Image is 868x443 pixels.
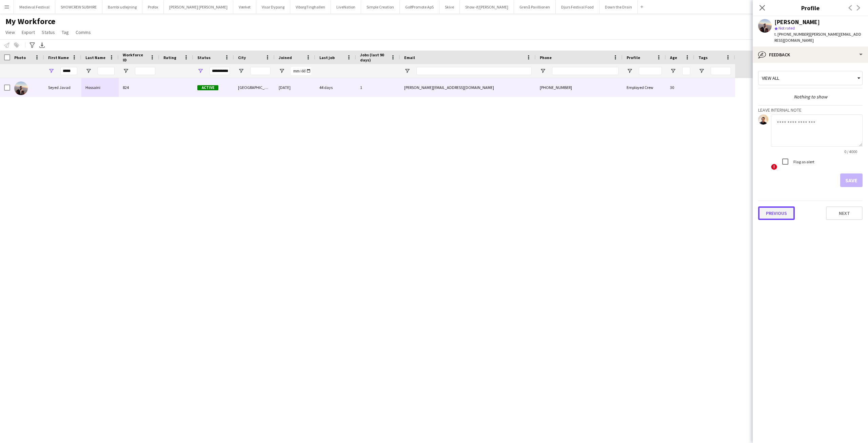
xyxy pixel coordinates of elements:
a: Comms [73,28,94,37]
span: City [238,55,246,60]
span: ! [771,164,777,170]
button: Medieval Festival [14,0,55,14]
div: 30 [666,78,694,97]
div: [GEOGRAPHIC_DATA] [234,78,275,97]
span: Email [404,55,415,60]
button: Down the Drain [599,0,638,14]
input: Tags Filter Input [711,67,731,75]
button: Simple Creation [361,0,400,14]
span: View all [762,75,779,81]
h3: Leave internal note [758,107,863,113]
input: Phone Filter Input [552,67,618,75]
label: Flag as alert [792,159,814,164]
div: [PERSON_NAME][EMAIL_ADDRESS][DOMAIN_NAME] [400,78,536,97]
span: View [5,29,15,35]
button: Værket [233,0,256,14]
input: Workforce ID Filter Input [135,67,155,75]
span: First Name [48,55,69,60]
input: Profile Filter Input [639,67,662,75]
a: Export [19,28,38,37]
input: Age Filter Input [682,67,690,75]
input: Last Name Filter Input [98,67,115,75]
div: [PERSON_NAME] [774,19,820,25]
span: t. [PHONE_NUMBER] [774,32,810,37]
span: 0 / 4000 [839,149,863,154]
div: Hossaini [81,78,119,97]
input: Joined Filter Input [291,67,311,75]
div: 44 days [315,78,356,97]
div: [DATE] [275,78,315,97]
span: Profile [627,55,640,60]
button: Open Filter Menu [197,68,203,74]
div: Feedback [753,47,868,63]
div: Employed Crew [623,78,666,97]
button: Bambi udlejning [102,0,142,14]
input: City Filter Input [250,67,271,75]
button: GolfPromote ApS [400,0,439,14]
button: ViborgTinghallen [290,0,331,14]
input: First Name Filter Input [60,67,77,75]
button: Grenå Pavillionen [514,0,556,14]
h3: Profile [753,3,868,12]
button: Open Filter Menu [540,68,546,74]
a: Status [39,28,58,37]
div: Seyed Javad [44,78,81,97]
button: Open Filter Menu [123,68,129,74]
span: Rating [163,55,176,60]
button: Open Filter Menu [48,68,54,74]
span: Age [670,55,677,60]
span: Status [42,29,55,35]
input: Email Filter Input [416,67,532,75]
button: Profox [142,0,164,14]
button: Open Filter Menu [238,68,244,74]
span: Workforce ID [123,52,147,62]
div: 1 [356,78,400,97]
span: Comms [76,29,91,35]
button: Next [826,206,863,220]
button: Show-if/[PERSON_NAME] [460,0,514,14]
span: Jobs (last 90 days) [360,52,388,62]
button: Open Filter Menu [670,68,676,74]
button: [PERSON_NAME] [PERSON_NAME] [164,0,233,14]
a: View [3,28,18,37]
button: Open Filter Menu [627,68,633,74]
button: Djurs Festival Food [556,0,599,14]
span: Joined [279,55,292,60]
span: Tags [698,55,708,60]
button: Previous [758,206,795,220]
app-action-btn: Advanced filters [28,41,36,49]
a: Tag [59,28,72,37]
button: Skive [439,0,460,14]
span: Tag [62,29,69,35]
button: LiveNation [331,0,361,14]
div: Nothing to show [758,94,863,100]
img: Seyed Javad Hossaini [14,81,28,95]
button: Open Filter Menu [279,68,285,74]
span: Status [197,55,211,60]
div: 824 [119,78,159,97]
span: | [PERSON_NAME][EMAIL_ADDRESS][DOMAIN_NAME] [774,32,861,43]
button: SHOWCREW SUBHIRE [55,0,102,14]
button: Open Filter Menu [404,68,410,74]
span: Phone [540,55,552,60]
button: Visar Dypang [256,0,290,14]
span: My Workforce [5,16,55,26]
button: Open Filter Menu [85,68,92,74]
span: Photo [14,55,26,60]
button: Open Filter Menu [698,68,705,74]
span: Export [22,29,35,35]
app-action-btn: Export XLSX [38,41,46,49]
span: Not rated [778,25,795,31]
span: Last job [319,55,335,60]
span: Active [197,85,218,90]
span: Last Name [85,55,105,60]
div: [PHONE_NUMBER] [536,78,623,97]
